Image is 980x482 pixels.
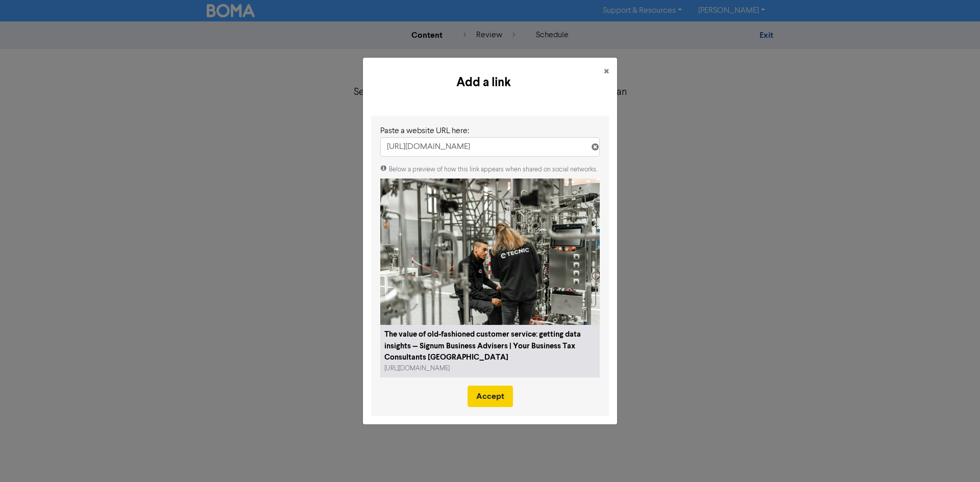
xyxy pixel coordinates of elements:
div: [URL][DOMAIN_NAME] [384,364,486,373]
button: Accept [468,386,513,407]
h5: Add a link [371,73,596,92]
span: × [604,64,609,80]
button: Close [596,58,617,86]
div: Below a preview of how this link appears when shared on social networks. [380,165,600,174]
div: The value of old-fashioned customer service: getting data insights — Signum Business Advisers | Y... [384,329,596,364]
iframe: Chat Widget [929,433,980,482]
div: Paste a website URL here: [380,125,600,137]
